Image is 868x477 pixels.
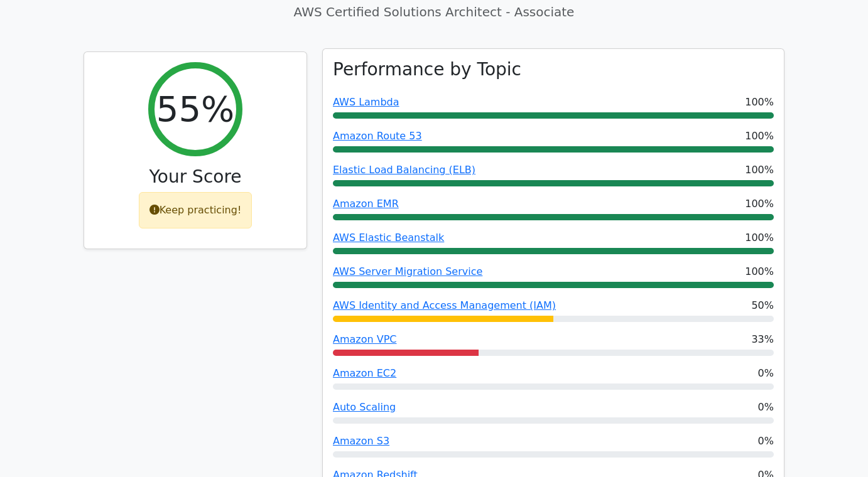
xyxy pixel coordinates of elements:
[745,230,774,245] span: 100%
[333,59,521,80] h3: Performance by Topic
[333,401,396,413] a: Auto Scaling
[94,166,296,188] h3: Your Score
[745,196,774,212] span: 100%
[758,400,774,415] span: 0%
[333,367,396,379] a: Amazon EC2
[745,163,774,178] span: 100%
[751,332,774,347] span: 33%
[333,265,482,277] a: AWS Server Migration Service
[745,129,774,144] span: 100%
[333,198,399,210] a: Amazon EMR
[745,264,774,279] span: 100%
[333,435,389,447] a: Amazon S3
[751,298,774,313] span: 50%
[333,299,556,311] a: AWS Identity and Access Management (IAM)
[333,96,399,108] a: AWS Lambda
[84,3,784,21] p: AWS Certified Solutions Architect - Associate
[333,164,475,176] a: Elastic Load Balancing (ELB)
[758,434,774,449] span: 0%
[745,95,774,110] span: 100%
[139,192,252,228] div: Keep practicing!
[333,130,422,142] a: Amazon Route 53
[333,232,444,244] a: AWS Elastic Beanstalk
[333,333,397,345] a: Amazon VPC
[758,366,774,381] span: 0%
[156,88,234,130] h2: 55%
